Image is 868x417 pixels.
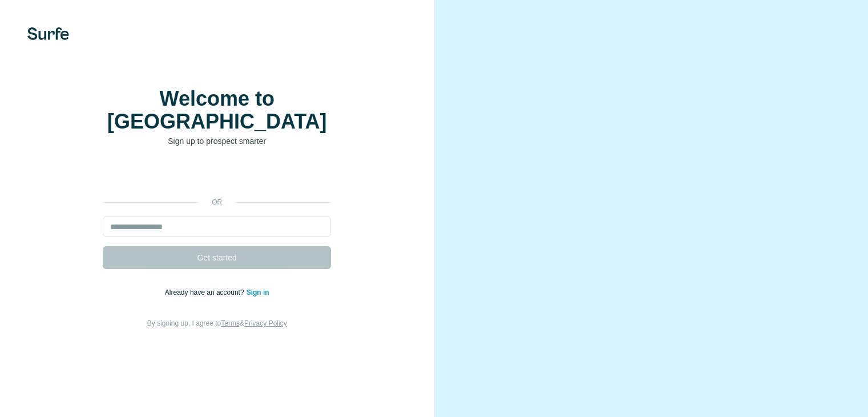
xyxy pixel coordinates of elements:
[103,135,331,147] p: Sign up to prospect smarter
[97,164,337,189] iframe: Sign in with Google Button
[103,87,331,133] h1: Welcome to [GEOGRAPHIC_DATA]
[221,319,240,327] a: Terms
[165,288,247,296] span: Already have an account?
[27,27,69,40] img: Surfe's logo
[247,288,269,296] a: Sign in
[199,197,235,207] p: or
[147,319,287,327] span: By signing up, I agree to &
[244,319,287,327] a: Privacy Policy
